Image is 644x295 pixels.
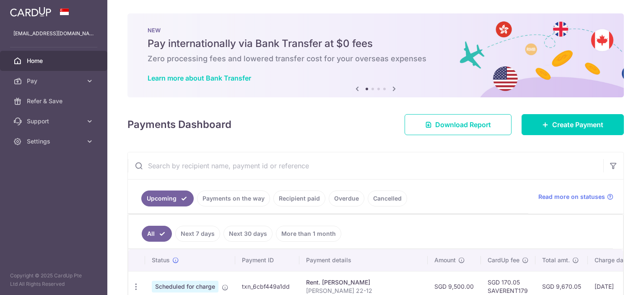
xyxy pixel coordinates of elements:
p: [PERSON_NAME] 22-12 [306,287,421,295]
a: Upcoming [141,191,194,206]
a: Download Report [405,114,512,135]
a: Next 7 days [175,226,220,242]
span: Scheduled for charge [152,281,218,292]
a: Payments on the way [197,191,270,206]
p: NEW [148,27,604,34]
span: Total amt. [542,256,570,264]
a: Create Payment [522,114,624,135]
a: Overdue [329,191,364,206]
th: Payment details [299,249,428,271]
a: Read more on statuses [538,193,613,201]
span: Settings [27,137,82,146]
p: [EMAIL_ADDRESS][DOMAIN_NAME] [13,29,94,38]
span: Amount [434,256,456,264]
a: All [142,226,172,242]
h5: Pay internationally via Bank Transfer at $0 fees [148,37,604,50]
h6: Zero processing fees and lowered transfer cost for your overseas expenses [148,54,604,64]
div: Rent. [PERSON_NAME] [306,278,421,287]
span: Support [27,117,82,125]
span: Read more on statuses [538,193,605,201]
span: Create Payment [552,120,603,130]
span: Pay [27,77,82,85]
a: Cancelled [368,191,407,206]
span: Download Report [435,120,491,130]
span: Charge date [595,256,629,264]
span: Home [27,57,82,65]
span: Status [152,256,170,264]
img: CardUp [10,7,51,17]
span: CardUp fee [488,256,519,264]
span: Refer & Save [27,97,82,105]
h4: Payments Dashboard [127,117,231,132]
input: Search by recipient name, payment id or reference [128,152,603,179]
img: Bank transfer banner [127,13,624,97]
a: More than 1 month [276,226,341,242]
th: Payment ID [235,249,299,271]
a: Learn more about Bank Transfer [148,74,251,82]
a: Next 30 days [223,226,273,242]
a: Recipient paid [273,191,325,206]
